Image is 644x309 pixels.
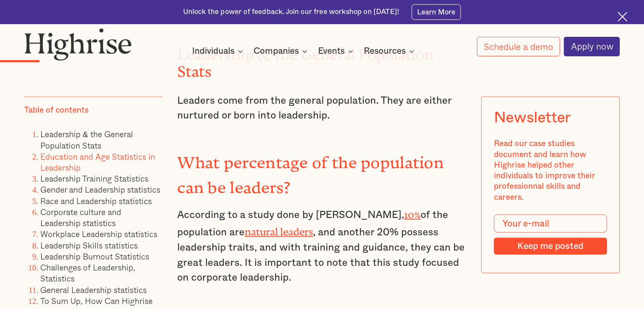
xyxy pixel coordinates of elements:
[254,46,310,56] div: Companies
[40,172,148,185] a: Leadership Training Statistics
[494,238,607,255] input: Keep me posted
[24,28,132,61] img: Highrise logo
[318,46,356,56] div: Events
[177,94,466,124] p: Leaders come from the general population. They are either nurtured or born into leadership.
[40,228,157,240] a: Workplace Leadership statistics
[183,7,399,17] div: Unlock the power of feedback. Join our free workshop on [DATE]!
[494,215,607,254] form: Modal Form
[412,4,461,19] a: Learn More
[318,46,345,56] div: Events
[40,128,133,151] a: Leadership & the General Population Stats
[177,153,444,188] strong: What percentage of the population can be leaders?
[40,150,155,173] a: Education and Age Statistics in Leadership
[40,239,138,251] a: Leadership Skills statistics
[40,261,135,284] a: Challenges of Leadership, Statistics
[494,138,607,202] div: Read our case studies document and learn how Highrise helped other individuals to improve their p...
[254,46,299,56] div: Companies
[364,46,406,56] div: Resources
[618,12,627,22] img: Cross icon
[24,105,89,116] div: Table of contents
[494,215,607,233] input: Your e-mail
[40,194,152,207] a: Race and Leadership statistics
[177,205,466,286] p: According to a study done by [PERSON_NAME], of the population are , and another 20% possess leade...
[40,250,149,262] a: Leadership Burnout Statistics
[40,183,160,196] a: Gender and Leadership statistics
[564,37,620,57] a: Apply now
[192,46,234,56] div: Individuals
[40,206,121,229] a: Corporate culture and Leadership statistics
[245,226,313,232] a: natural leaders
[40,283,147,295] a: General Leadership statistics
[192,46,245,56] div: Individuals
[404,209,421,215] a: 10%
[477,37,560,56] a: Schedule a demo
[494,109,571,126] div: Newsletter
[364,46,417,56] div: Resources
